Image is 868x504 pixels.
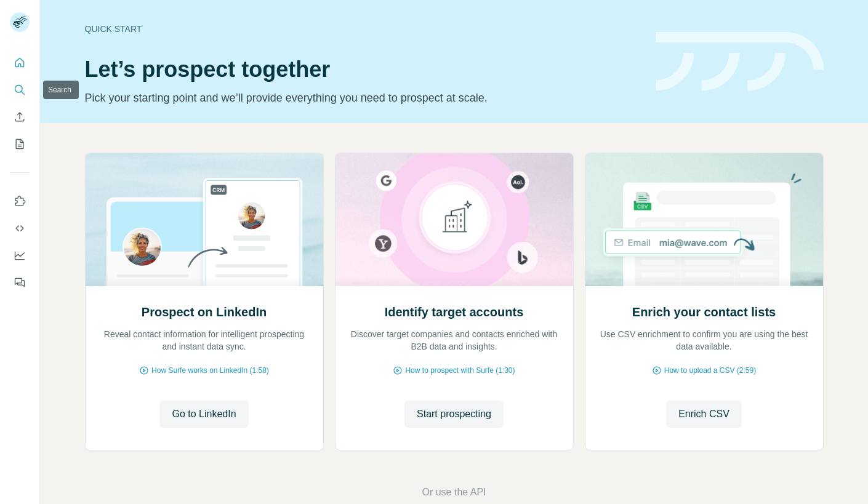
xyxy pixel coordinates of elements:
button: Enrich CSV [10,106,30,128]
button: Quick start [10,52,30,74]
img: Identify target accounts [335,153,574,286]
h2: Identify target accounts [385,303,524,321]
button: Dashboard [10,244,30,266]
p: Use CSV enrichment to confirm you are using the best data available. [598,328,811,353]
button: Use Surfe on LinkedIn [10,190,30,212]
span: How Surfe works on LinkedIn (1:58) [151,365,269,376]
span: How to upload a CSV (2:59) [664,365,756,376]
p: Discover target companies and contacts enriched with B2B data and insights. [348,328,561,353]
button: My lists [10,133,30,155]
span: Start prospecting [417,407,491,422]
button: Go to LinkedIn [159,401,248,428]
img: banner [656,32,824,92]
p: Reveal contact information for intelligent prospecting and instant data sync. [98,328,311,353]
span: Go to LinkedIn [172,407,236,422]
h2: Enrich your contact lists [632,303,776,321]
button: Start prospecting [404,401,504,428]
img: Enrich your contact lists [585,153,824,286]
h1: Let’s prospect together [85,57,641,82]
h2: Prospect on LinkedIn [142,303,267,321]
button: Feedback [10,271,30,294]
span: How to prospect with Surfe (1:30) [405,365,515,376]
button: Enrich CSV [666,401,742,428]
p: Pick your starting point and we’ll provide everything you need to prospect at scale. [85,89,641,106]
span: Enrich CSV [678,407,729,422]
div: Quick start [85,23,641,35]
img: Prospect on LinkedIn [85,153,324,286]
button: Or use the API [422,485,486,500]
button: Use Surfe API [10,217,30,239]
button: Search [10,79,30,101]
